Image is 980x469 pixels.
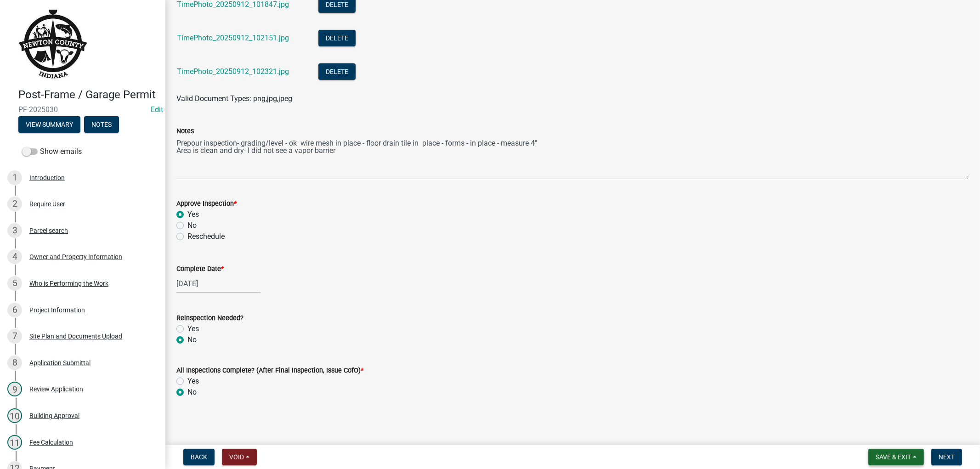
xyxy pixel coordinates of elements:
label: No [187,387,197,398]
div: 3 [7,223,22,238]
div: Owner and Property Information [29,254,122,260]
span: Save & Exit [876,453,911,461]
button: Void [222,449,257,465]
wm-modal-confirm: Summary [18,121,80,129]
label: Notes [176,128,194,135]
span: Void [229,453,244,461]
div: 8 [7,356,22,370]
div: 9 [7,382,22,396]
div: 11 [7,435,22,450]
span: Next [939,453,955,461]
div: 10 [7,408,22,423]
label: Complete Date [176,266,224,272]
label: All Inspections Complete? (After Final Inspection, Issue CofO) [176,367,363,374]
button: Delete [318,63,356,80]
div: Building Approval [29,412,79,419]
div: 7 [7,329,22,344]
button: Back [183,449,215,465]
div: 1 [7,170,22,185]
label: Yes [187,209,199,220]
div: Require User [29,201,65,207]
span: Valid Document Types: png,jpg,jpeg [176,94,292,103]
div: Application Submittal [29,360,91,366]
label: Reinspection Needed? [176,315,244,322]
div: 4 [7,249,22,264]
wm-modal-confirm: Notes [84,121,119,129]
img: Newton County, Indiana [18,10,87,79]
div: Fee Calculation [29,439,73,446]
label: Yes [187,323,199,334]
button: Save & Exit [868,449,924,465]
wm-modal-confirm: Delete Document [318,1,356,10]
div: Parcel search [29,227,68,234]
label: No [187,220,197,231]
div: Introduction [29,175,65,181]
wm-modal-confirm: Delete Document [318,34,356,43]
button: Delete [318,30,356,46]
span: Back [191,453,207,461]
wm-modal-confirm: Delete Document [318,68,356,77]
div: Project Information [29,307,85,313]
input: mm/dd/yyyy [176,274,261,293]
div: 5 [7,276,22,291]
label: No [187,334,197,345]
a: TimePhoto_20250912_102151.jpg [177,34,289,42]
button: View Summary [18,116,80,133]
button: Notes [84,116,119,133]
div: 6 [7,303,22,317]
div: Review Application [29,386,83,392]
a: Edit [151,105,163,114]
wm-modal-confirm: Edit Application Number [151,105,163,114]
span: PF-2025030 [18,105,147,114]
div: Site Plan and Documents Upload [29,333,122,339]
label: Yes [187,376,199,387]
div: 2 [7,197,22,211]
button: Next [931,449,962,465]
label: Show emails [22,146,82,157]
a: TimePhoto_20250912_102321.jpg [177,67,289,76]
label: Approve Inspection [176,201,237,207]
div: Who is Performing the Work [29,280,108,287]
label: Reschedule [187,231,225,242]
h4: Post-Frame / Garage Permit [18,88,158,102]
